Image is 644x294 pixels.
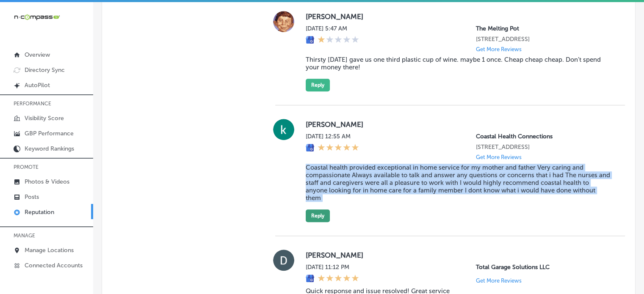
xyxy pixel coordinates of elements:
[306,133,359,140] label: [DATE] 12:55 AM
[25,209,54,216] p: Reputation
[476,133,611,140] p: Coastal Health Connections
[306,12,611,21] label: [PERSON_NAME]
[25,178,69,185] p: Photos & Videos
[306,120,611,129] label: [PERSON_NAME]
[476,154,522,160] p: Get More Reviews
[476,143,611,151] p: 627 Swedesford Rd
[306,164,611,202] blockquote: Coastal health provided exceptional in home service for my mother and father Very caring and comp...
[306,209,330,222] button: Reply
[476,36,611,43] p: 2230 Town Center Ave Ste 101
[476,264,611,271] p: Total Garage Solutions LLC
[25,66,65,74] p: Directory Sync
[318,143,359,153] div: 5 Stars
[318,36,359,45] div: 1 Star
[25,115,64,122] p: Visibility Score
[25,82,50,89] p: AutoPilot
[25,51,50,58] p: Overview
[25,193,39,201] p: Posts
[476,278,522,284] p: Get More Reviews
[476,46,522,52] p: Get More Reviews
[306,79,330,91] button: Reply
[306,56,611,71] blockquote: Thirsty [DATE] gave us one third plastic cup of wine. maybe 1 once. Cheap cheap cheap. Don’t spen...
[306,264,359,271] label: [DATE] 11:12 PM
[14,13,60,21] img: 660ab0bf-5cc7-4cb8-ba1c-48b5ae0f18e60NCTV_CLogo_TV_Black_-500x88.png
[476,25,611,32] p: The Melting Pot
[306,251,611,259] label: [PERSON_NAME]
[25,145,74,152] p: Keyword Rankings
[306,25,359,32] label: [DATE] 5:47 AM
[318,274,359,283] div: 5 Stars
[25,130,74,137] p: GBP Performance
[25,247,74,254] p: Manage Locations
[25,262,83,269] p: Connected Accounts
